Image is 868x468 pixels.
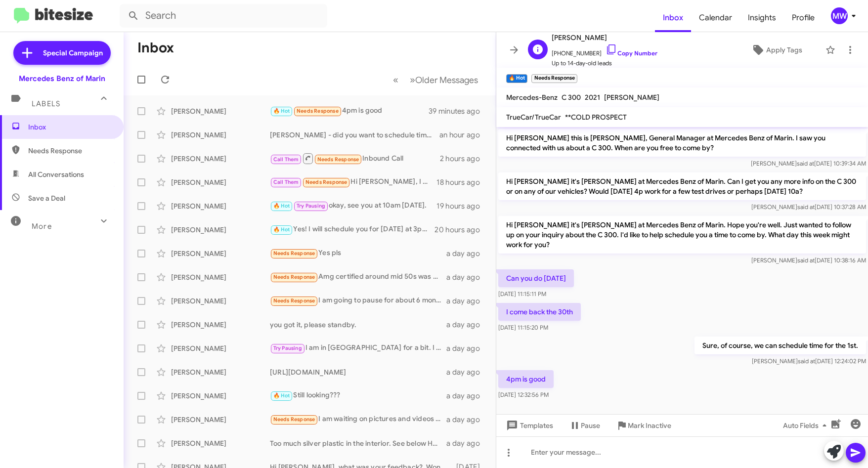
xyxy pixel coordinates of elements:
span: Needs Response [273,416,315,423]
div: [PERSON_NAME] [171,106,270,116]
a: Inbox [655,3,691,32]
div: [PERSON_NAME] [171,391,270,401]
small: 🔥 Hot [506,74,527,83]
div: okay, see you at 10am [DATE]. [270,200,436,212]
div: 19 hours ago [436,201,488,211]
a: Profile [784,3,823,32]
div: [PERSON_NAME] [171,320,270,330]
span: Mercedes-Benz [506,93,558,102]
div: Yes pls [270,248,446,259]
div: an hour ago [439,130,488,140]
span: [DATE] 12:32:56 PM [498,391,549,398]
p: Sure, of course, we can schedule time for the 1st. [694,337,866,354]
button: Templates [496,417,561,434]
div: a day ago [446,249,488,258]
span: Templates [504,417,553,434]
span: » [410,74,415,86]
p: Hi [PERSON_NAME] it's [PERSON_NAME] at Mercedes Benz of Marin. Hope you're well. Just wanted to f... [498,216,866,254]
span: Labels [32,99,60,108]
span: Try Pausing [273,345,302,351]
span: 🔥 Hot [273,226,290,233]
span: [PERSON_NAME] [DATE] 10:39:34 AM [751,160,866,167]
span: « [393,74,398,86]
span: Older Messages [415,75,478,85]
span: [PERSON_NAME] [DATE] 10:38:16 AM [751,256,866,264]
span: said at [797,160,814,167]
span: [PHONE_NUMBER] [552,43,657,58]
div: [PERSON_NAME] [171,343,270,353]
div: 2 hours ago [440,154,488,164]
span: Apply Tags [766,41,802,59]
div: [PERSON_NAME] [171,367,270,377]
div: Too much silver plastic in the interior. See below Hello [PERSON_NAME] we are going with an XC60 ... [270,438,446,448]
div: [PERSON_NAME] [171,438,270,448]
a: Special Campaign [13,41,111,65]
span: Try Pausing [297,203,325,209]
div: [PERSON_NAME] [171,130,270,140]
span: said at [798,357,815,365]
span: Call Them [273,156,299,163]
div: I am in [GEOGRAPHIC_DATA] for a bit. I will text you when I come back [270,342,446,354]
button: Next [404,70,484,90]
div: you got it, please standby. [270,320,446,330]
nav: Page navigation example [388,70,484,90]
span: Needs Response [317,156,359,163]
span: [DATE] 11:15:20 PM [498,324,548,331]
button: Previous [387,70,404,90]
div: a day ago [446,320,488,330]
span: 🔥 Hot [273,203,290,209]
div: 18 hours ago [436,177,488,187]
h1: Inbox [137,40,174,56]
div: [PERSON_NAME] [171,201,270,211]
p: Can you do [DATE] [498,269,574,287]
div: 4pm is good [270,105,429,117]
span: said at [797,256,815,264]
div: I am going to pause for about 6 months but thank you. [270,295,446,306]
span: 🔥 Hot [273,108,290,114]
div: I am waiting on pictures and videos of the vehicle 🚗. [270,414,446,425]
span: Needs Response [28,146,112,156]
span: All Conversations [28,170,84,179]
div: [PERSON_NAME] [171,296,270,306]
span: C 300 [562,93,581,102]
div: a day ago [446,343,488,353]
div: [PERSON_NAME] [171,272,270,282]
div: Yes! I will schedule you for [DATE] at 3pm, see you then. [270,224,434,235]
div: [PERSON_NAME] [171,177,270,187]
span: [PERSON_NAME] [DATE] 10:37:28 AM [751,203,866,211]
div: a day ago [446,415,488,425]
div: Amg certified around mid 50s was my sweet spot...that was a really good deal u had on that other one [270,271,446,283]
span: Auto Fields [783,417,830,434]
span: [PERSON_NAME] [DATE] 12:24:02 PM [752,357,866,365]
span: said at [797,203,815,211]
span: **COLD PROSPECT [565,113,627,122]
span: [PERSON_NAME] [604,93,659,102]
button: Pause [561,417,608,434]
span: Insights [740,3,784,32]
span: Needs Response [273,298,315,304]
div: [URL][DOMAIN_NAME] [270,367,446,377]
a: Copy Number [606,49,657,57]
span: Up to 14-day-old leads [552,58,657,68]
button: Auto Fields [775,417,838,434]
p: Hi [PERSON_NAME] this is [PERSON_NAME], General Manager at Mercedes Benz of Marin. I saw you conn... [498,129,866,157]
span: [DATE] 11:15:11 PM [498,290,546,298]
div: Still looking??? [270,390,446,401]
span: Needs Response [273,274,315,280]
span: Needs Response [305,179,347,185]
div: [PERSON_NAME] [171,415,270,425]
button: Apply Tags [732,41,821,59]
div: [PERSON_NAME] [171,225,270,235]
button: Mark Inactive [608,417,679,434]
span: Call Them [273,179,299,185]
span: Calendar [691,3,740,32]
span: More [32,222,52,231]
span: 🔥 Hot [273,392,290,399]
p: Hi [PERSON_NAME] it's [PERSON_NAME] at Mercedes Benz of Marin. Can I get you any more info on the... [498,172,866,200]
p: 4pm is good [498,370,554,388]
div: a day ago [446,391,488,401]
div: [PERSON_NAME] [171,249,270,258]
span: [PERSON_NAME] [552,32,657,43]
